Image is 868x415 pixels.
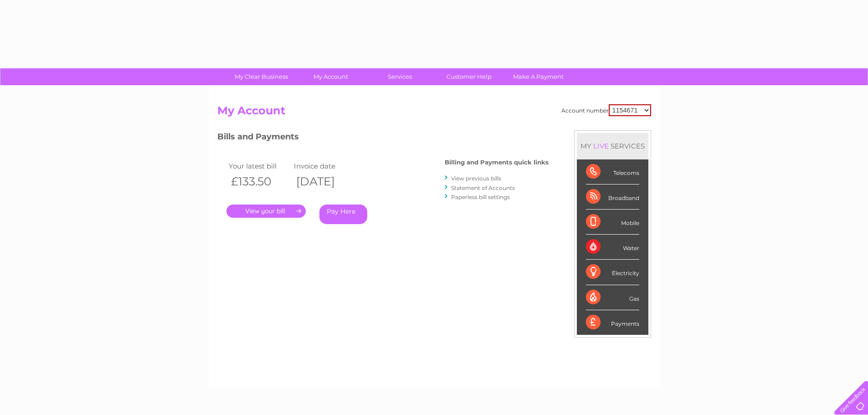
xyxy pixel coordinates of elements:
th: [DATE] [292,172,357,191]
a: . [226,205,306,218]
h3: Bills and Payments [217,130,549,146]
td: Invoice date [292,160,357,172]
a: Customer Help [431,68,507,85]
div: Account number [561,104,651,116]
a: Paperless bill settings [451,194,510,200]
a: Services [362,68,437,85]
div: Broadband [586,184,639,210]
th: £133.50 [226,172,292,191]
div: LIVE [591,142,611,150]
h2: My Account [217,104,651,122]
div: Electricity [586,260,639,285]
div: Water [586,235,639,260]
a: My Account [293,68,368,85]
div: MY SERVICES [577,133,648,159]
div: Payments [586,310,639,335]
div: Telecoms [586,159,639,184]
td: Your latest bill [226,160,292,172]
div: Mobile [586,210,639,235]
a: Pay Here [319,205,367,224]
a: Make A Payment [501,68,576,85]
h4: Billing and Payments quick links [445,159,549,166]
a: My Clear Business [224,68,299,85]
a: View previous bills [451,175,501,182]
a: Statement of Accounts [451,184,515,191]
div: Gas [586,285,639,310]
